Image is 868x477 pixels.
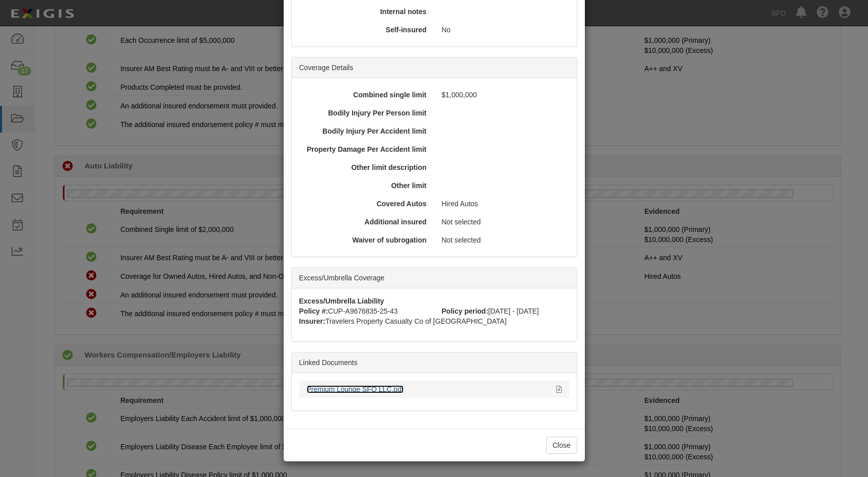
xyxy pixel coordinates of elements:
[296,199,434,209] div: Covered Autos
[434,306,577,316] div: [DATE] - [DATE]
[292,316,577,326] div: Travelers Property Casualty Co of [GEOGRAPHIC_DATA]
[296,25,434,35] div: Self-insured
[296,181,434,191] div: Other limit
[434,235,573,245] div: Not selected
[299,297,384,305] strong: Excess/Umbrella Liability
[296,108,434,118] div: Bodily Injury Per Person limit
[299,317,325,325] strong: Insurer:
[442,307,489,315] strong: Policy period:
[307,385,404,393] a: Premium Lounge SFO LLC.pdf
[299,307,328,315] strong: Policy #:
[292,268,577,288] div: Excess/Umbrella Coverage
[434,90,573,100] div: $1,000,000
[434,25,573,35] div: No
[296,90,434,100] div: Combined single limit
[296,217,434,227] div: Additional insured
[296,7,434,17] div: Internal notes
[546,437,577,454] button: Close
[292,57,577,78] div: Coverage Details
[296,162,434,172] div: Other limit description
[307,384,549,394] div: Premium Lounge SFO LLC.pdf
[296,126,434,136] div: Bodily Injury Per Accident limit
[292,306,434,316] div: CUP-A9676835-25-43
[296,144,434,154] div: Property Damage Per Accident limit
[296,235,434,245] div: Waiver of subrogation
[434,217,573,227] div: Not selected
[292,352,577,373] div: Linked Documents
[434,199,573,209] div: Hired Autos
